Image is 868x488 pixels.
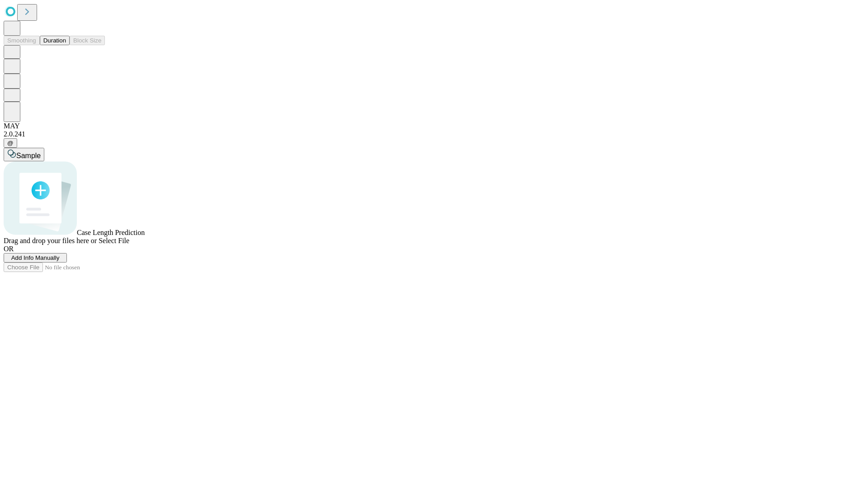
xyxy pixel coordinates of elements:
[40,36,70,45] button: Duration
[4,130,864,138] div: 2.0.241
[4,253,67,263] button: Add Info Manually
[4,148,44,161] button: Sample
[70,36,105,45] button: Block Size
[16,152,41,160] span: Sample
[99,237,129,244] span: Select File
[4,138,17,148] button: @
[77,229,145,236] span: Case Length Prediction
[7,140,14,146] span: @
[11,254,60,261] span: Add Info Manually
[4,36,40,45] button: Smoothing
[4,237,97,244] span: Drag and drop your files here or
[4,122,864,130] div: MAY
[4,245,14,253] span: OR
